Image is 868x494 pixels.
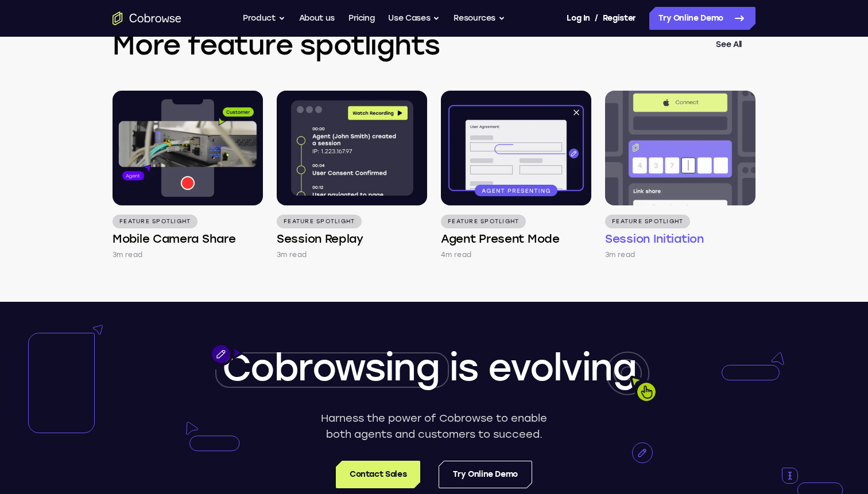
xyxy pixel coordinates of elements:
p: 3m read [605,249,635,260]
span: Cobrowsing [222,345,439,390]
p: 3m read [113,249,142,260]
p: 3m read [277,249,307,260]
a: Try Online Demo [439,461,532,488]
a: Register [603,7,636,30]
h4: Session Initiation [605,231,704,247]
img: Agent Present Mode [441,91,591,205]
a: Feature Spotlight Session Replay 3m read [277,91,427,260]
a: Log In [567,7,590,30]
p: Harness the power of Cobrowse to enable both agents and customers to succeed. [317,410,552,442]
a: Feature Spotlight Agent Present Mode 4m read [441,91,591,260]
span: evolving [488,345,636,390]
a: Feature Spotlight Session Initiation 3m read [605,91,755,260]
p: Feature Spotlight [277,215,362,228]
h4: Mobile Camera Share [113,231,235,247]
button: Use Cases [388,7,440,30]
a: Try Online Demo [649,7,755,30]
a: See All [702,31,755,59]
p: Feature Spotlight [605,215,690,228]
button: Product [243,7,285,30]
a: About us [299,7,335,30]
p: Feature Spotlight [113,215,197,228]
h3: More feature spotlights [113,26,702,63]
img: Session Initiation [605,91,755,205]
a: Go to the home page [113,11,181,25]
span: / [595,11,598,25]
p: 4m read [441,249,471,260]
h4: Agent Present Mode [441,231,560,247]
button: Resources [454,7,505,30]
img: Mobile Camera Share [113,91,263,205]
h4: Session Replay [277,231,363,247]
a: Pricing [348,7,375,30]
p: Feature Spotlight [441,215,526,228]
img: Session Replay [277,91,427,205]
a: Feature Spotlight Mobile Camera Share 3m read [113,91,263,260]
a: Contact Sales [336,461,420,488]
